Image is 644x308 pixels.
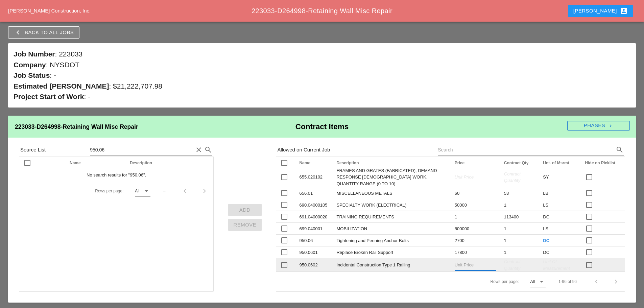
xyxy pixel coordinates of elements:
span: 1 [455,214,457,220]
span: LS [543,226,548,232]
div: 1-96 of 96 [558,279,577,285]
span: Company [14,61,46,69]
td: 691.04000020 [295,211,332,223]
th: Contract Qty: Not sorted. Activate to sort ascending. [500,157,539,169]
span: SY [543,174,549,180]
h2: Contract Items [14,121,630,133]
input: Search [438,144,605,155]
a: [PERSON_NAME] Construction, Inc. [8,8,91,14]
span: MOBILIZATION [336,226,367,232]
div: Back to All Jobs [14,28,74,37]
span: Contract Quantity [504,259,521,271]
span: 53 [504,191,509,196]
button: [PERSON_NAME] [568,5,633,17]
td: 656.01 [295,187,332,199]
div: : - [14,91,630,102]
span: LB [543,191,548,196]
td: 950.0602 [295,258,332,272]
span: Unit Of Measurement [543,259,570,271]
span: 113400 [504,214,519,220]
span: 50000 [455,203,467,208]
th: Hide on Picklist: Not sorted. Activate to sort ascending. [581,157,625,169]
i: chevron_left [14,28,22,37]
span: MISCELLANEOUS METALS [336,191,392,196]
span: DC [543,250,549,255]
i: search [204,146,212,154]
i: arrow_drop_down [538,278,546,286]
span: Replace Broken Rail Support [336,250,393,255]
span: Contract Quantity [504,171,521,184]
span: Unit Price [455,174,474,180]
input: Search [90,144,193,155]
td: No search results for "950.06". [19,169,213,181]
th: Description: Not sorted. Activate to sort ascending. [126,157,213,169]
td: 699.040001 [295,223,332,235]
span: FRAMES AND GRATES (FABRICATED), DEMAND RESPONSE [DEMOGRAPHIC_DATA] WORK, QUANTITY RANGE (0 TO 10) [336,168,437,187]
div: All [135,188,139,194]
div: : $21,222,707.98 [14,81,630,92]
span: DC [543,214,549,220]
span: Job Number [14,50,55,58]
i: navigate_next [608,123,613,128]
span: 17800 [455,250,467,255]
div: Source List [19,143,214,157]
th: Description: Not sorted. Activate to sort ascending. [332,157,450,169]
span: 800000 [455,226,469,232]
span: Job Status [14,71,50,79]
div: Rows per page: [423,272,546,291]
div: Rows per page: [27,181,150,201]
div: : NYSDOT [14,60,630,70]
th: Name: Not sorted. Activate to sort ascending. [295,157,332,169]
span: Estimated [PERSON_NAME] [14,82,109,90]
i: search [616,146,624,154]
span: 223033-D264998-Retaining Wall Misc Repair [252,7,392,15]
td: 950.0601 [295,246,332,258]
span: 1 [504,250,506,255]
i: clear [195,146,203,154]
h3: 223033-D264998-Retaining Wall Misc Repair [15,122,138,131]
div: : - [14,70,630,81]
span: 1 [504,203,506,208]
div: Allowed on Current Job [276,143,625,157]
span: 60 [455,191,459,196]
div: – [163,188,166,194]
th: Name: Not sorted. Activate to sort ascending. [66,157,126,169]
span: LS [543,203,548,208]
th: Price: Not sorted. Activate to sort ascending. [451,157,500,169]
i: account_box [620,7,628,15]
div: All [530,279,535,285]
td: 950.06 [295,235,332,246]
td: 690.04000105 [295,199,332,211]
span: TRAINING REQUIREMENTS [336,214,394,220]
span: Incidental Construction Type 1 Railing [336,262,410,268]
div: [PERSON_NAME] [573,7,628,15]
td: 655.020102 [295,167,332,187]
i: arrow_drop_down [142,187,150,195]
div: Phases [567,122,630,129]
a: Back to All Jobs [8,26,79,39]
span: 1 [504,226,506,232]
span: Tightening and Peening Anchor Bolts [336,238,408,243]
input: Unit Price [455,260,486,270]
span: SPECIALTY WORK (ELECTRICAL) [336,203,406,208]
span: 2700 [455,238,464,243]
span: DC [543,238,549,243]
button: Phases [567,121,630,131]
th: Unt. of Msrmt: Not sorted. Activate to sort ascending. [539,157,581,169]
span: Project Start of Work [14,93,84,100]
div: : 223033 [14,49,630,60]
span: 1 [504,238,506,243]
